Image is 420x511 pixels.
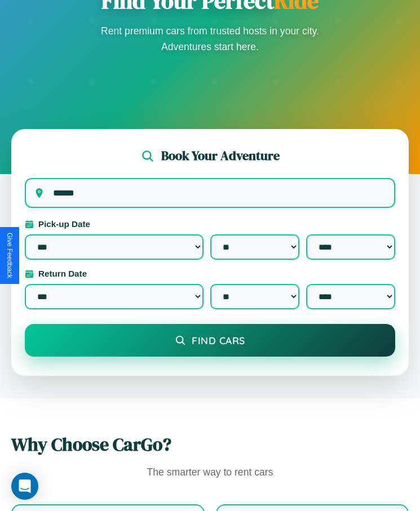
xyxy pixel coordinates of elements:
label: Return Date [25,269,395,278]
button: Find Cars [25,324,395,357]
div: Give Feedback [6,233,14,278]
label: Pick-up Date [25,219,395,229]
div: Open Intercom Messenger [11,473,38,500]
h2: Why Choose CarGo? [11,432,409,457]
p: Rent premium cars from trusted hosts in your city. Adventures start here. [98,23,323,55]
p: The smarter way to rent cars [11,464,409,482]
h2: Book Your Adventure [161,147,280,165]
